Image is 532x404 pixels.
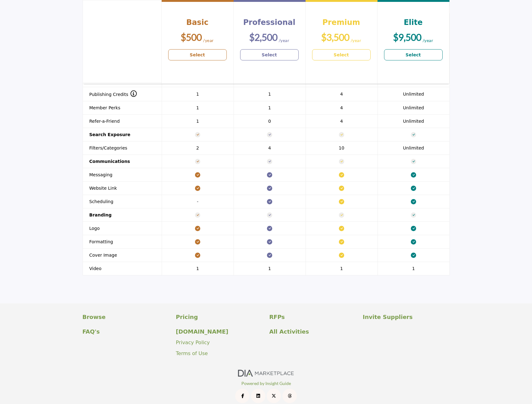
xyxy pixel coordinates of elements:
span: 4 [340,92,343,97]
b: Select [190,52,205,58]
span: 1 [196,266,199,271]
span: 0 [268,119,271,124]
span: 1 [196,119,199,124]
a: Twitter Link [267,389,281,403]
b: $500 [181,31,202,43]
th: Messaging [83,168,162,182]
img: No Site Logo [238,370,294,377]
a: Select [240,49,299,60]
b: $9,500 [393,31,421,43]
strong: Branding [89,212,112,217]
span: 1 [196,105,199,110]
span: 1 [268,92,271,97]
span: 10 [339,145,344,150]
th: Scheduling [83,195,162,208]
td: - [162,195,234,208]
b: Select [334,52,349,58]
a: FAQ's [83,327,169,336]
span: 4 [340,119,343,124]
a: Threads Link [283,389,297,403]
a: Facebook Link [235,389,249,403]
b: Basic [186,18,208,27]
a: Select [384,49,443,60]
a: Privacy Policy [176,340,210,345]
span: 2 [196,145,199,150]
a: Select [312,49,371,60]
strong: Communications [89,159,130,164]
strong: Search Exposure [89,132,131,137]
th: Website Link [83,182,162,195]
th: Cover Image [83,249,162,262]
span: 1 [340,266,343,271]
a: [DOMAIN_NAME] [176,327,263,336]
b: Professional [243,18,295,27]
a: RFPs [269,313,356,321]
th: Refer-a-Friend [83,115,162,128]
a: All Activities [269,327,356,336]
span: Unlimited [403,145,424,150]
span: Publishing Credits [89,92,137,97]
b: $2,500 [249,31,278,43]
a: Terms of Use [176,350,208,356]
th: Member Perks [83,101,162,115]
a: Powered by Insight Guide [241,381,291,386]
a: Invite Suppliers [363,313,450,321]
th: Formatting [83,235,162,249]
a: Pricing [176,313,263,321]
th: Logo [83,222,162,235]
b: Elite [404,18,423,27]
span: 1 [268,105,271,110]
a: Select [168,49,227,60]
a: LinkedIn Link [251,389,265,403]
a: Browse [83,313,169,321]
sub: /year [351,38,362,43]
span: 1 [268,266,271,271]
span: Unlimited [403,119,424,124]
b: Select [406,52,421,58]
b: Premium [322,18,360,27]
span: 1 [412,266,415,271]
sub: /year [423,38,434,43]
th: Video [83,262,162,275]
span: 1 [196,92,199,97]
span: Unlimited [403,105,424,110]
sub: /year [203,38,214,43]
th: Filters/Categories [83,141,162,155]
span: Unlimited [403,92,424,97]
sub: /year [279,38,290,43]
b: $3,500 [321,31,349,43]
b: Select [262,52,277,58]
span: 4 [268,145,271,150]
span: 4 [340,105,343,110]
